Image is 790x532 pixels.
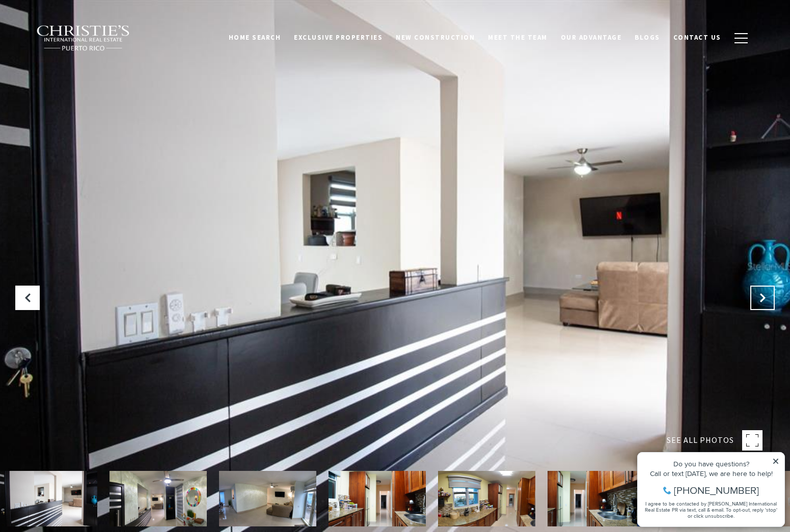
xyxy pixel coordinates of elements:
img: 361 CALLE DEL PARQUE Unit: PH [438,471,535,526]
div: Call or text [DATE], we are here to help! [11,33,147,40]
span: Contact Us [673,33,721,42]
span: Blogs [635,33,660,42]
img: 361 CALLE DEL PARQUE Unit: PH [548,471,645,526]
span: Our Advantage [561,33,622,42]
a: Home Search [222,28,288,47]
button: Previous Slide [15,286,40,310]
a: Meet the Team [481,28,554,47]
span: I agree to be contacted by [PERSON_NAME] International Real Estate PR via text, call & email. To ... [13,63,145,82]
div: Do you have questions? [11,23,147,30]
span: [PHONE_NUMBER] [42,48,127,58]
img: 361 CALLE DEL PARQUE Unit: PH [110,471,207,526]
img: 361 CALLE DEL PARQUE Unit: PH [329,471,426,526]
img: 361 CALLE DEL PARQUE Unit: PH [219,471,316,526]
button: Next Slide [750,286,775,310]
a: New Construction [389,28,481,47]
a: Exclusive Properties [287,28,389,47]
button: button [728,23,754,53]
img: Christie's International Real Estate black text logo [36,25,131,51]
span: SEE ALL PHOTOS [667,434,734,447]
a: Blogs [628,28,667,47]
span: New Construction [396,33,475,42]
span: Exclusive Properties [294,33,383,42]
a: Our Advantage [554,28,629,47]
